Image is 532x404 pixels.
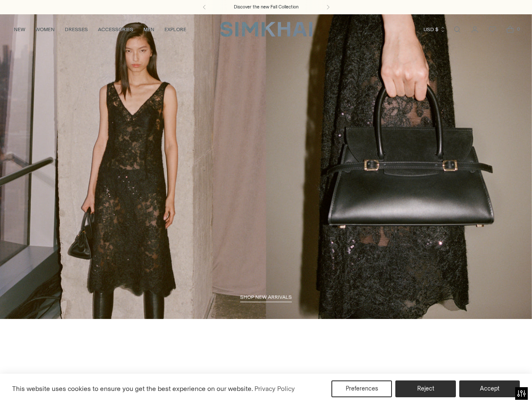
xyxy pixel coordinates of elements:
[502,21,519,38] a: Open cart modal
[234,4,299,11] a: Discover the new Fall Collection
[395,380,456,397] button: Reject
[12,385,253,393] span: This website uses cookies to ensure you get the best experience on our website.
[253,383,296,395] a: Privacy Policy (opens in a new tab)
[35,20,55,39] a: WOMEN
[98,20,133,39] a: ACCESSORIES
[65,20,88,39] a: DRESSES
[164,20,186,39] a: EXPLORE
[220,21,312,37] a: SIMKHAI
[484,21,501,38] a: Wishlist
[14,20,25,39] a: NEW
[240,294,292,303] a: shop new arrivals
[331,380,392,397] button: Preferences
[466,21,483,38] a: Go to the account page
[449,21,466,38] a: Open search modal
[459,380,520,397] button: Accept
[423,20,446,39] button: USD $
[240,294,292,300] span: shop new arrivals
[514,25,522,33] span: 0
[143,20,154,39] a: MEN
